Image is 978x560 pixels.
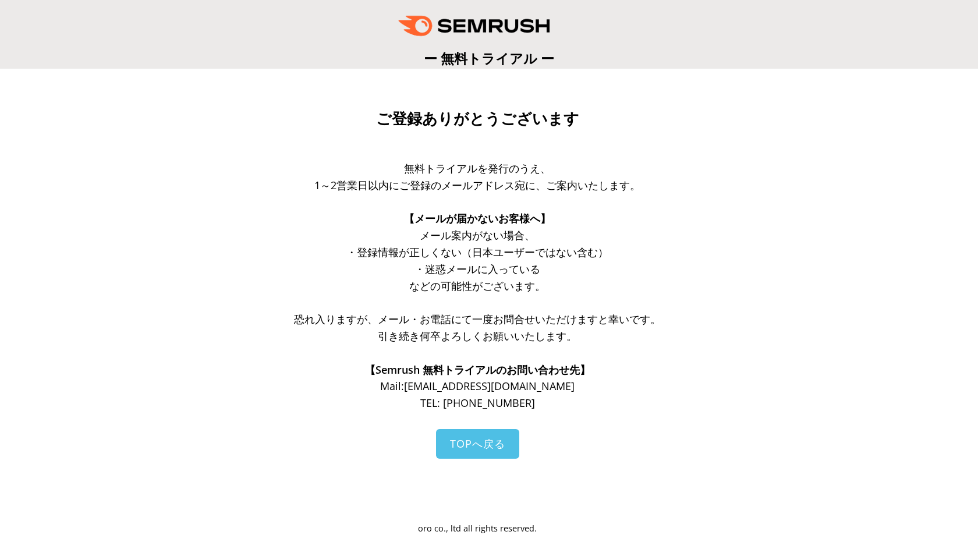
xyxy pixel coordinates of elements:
span: TEL: [PHONE_NUMBER] [420,396,535,410]
span: 【Semrush 無料トライアルのお問い合わせ先】 [365,363,590,377]
span: メール案内がない場合、 [420,228,535,242]
span: Mail: [EMAIL_ADDRESS][DOMAIN_NAME] [380,379,575,393]
span: 【メールが届かないお客様へ】 [404,211,551,225]
span: ・迷惑メールに入っている [414,262,540,276]
span: 無料トライアルを発行のうえ、 [404,161,551,175]
span: などの可能性がございます。 [409,279,545,293]
span: 引き続き何卒よろしくお願いいたします。 [378,329,577,343]
span: 1～2営業日以内にご登録のメールアドレス宛に、ご案内いたします。 [314,178,640,192]
span: ー 無料トライアル ー [424,49,554,68]
span: ・登録情報が正しくない（日本ユーザーではない含む） [346,245,608,259]
span: ご登録ありがとうございます [376,110,579,127]
a: TOPへ戻る [436,429,519,459]
span: 恐れ入りますが、メール・お電話にて一度お問合せいただけますと幸いです。 [294,312,661,326]
span: TOPへ戻る [450,437,505,451]
span: oro co., ltd all rights reserved. [418,523,537,534]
